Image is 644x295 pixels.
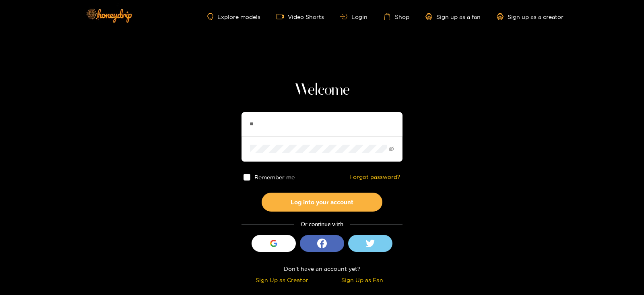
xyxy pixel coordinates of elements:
[277,13,288,20] span: video-camera
[277,13,324,20] a: Video Shorts
[324,275,400,285] div: Sign Up as Fan
[340,14,367,20] a: Login
[384,13,409,20] a: Shop
[242,264,402,273] div: Don't have an account yet?
[207,13,260,20] a: Explore models
[242,220,402,229] div: Or continue with
[389,146,394,152] span: eye-invisible
[242,81,402,100] h1: Welcome
[254,174,295,180] span: Remember me
[425,13,481,20] a: Sign up as a fan
[262,193,382,212] button: Log into your account
[497,13,563,20] a: Sign up as a creator
[244,275,320,285] div: Sign Up as Creator
[349,174,400,181] a: Forgot password?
